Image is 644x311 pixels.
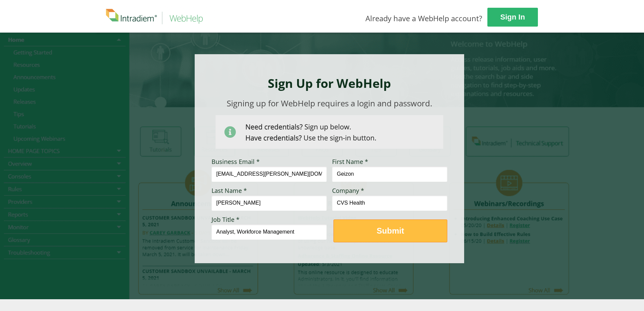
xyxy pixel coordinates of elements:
[487,8,538,27] a: Sign In
[212,215,239,223] span: Job Title *
[365,13,482,23] span: Already have a WebHelp account?
[332,158,368,166] span: First Name *
[268,75,391,92] strong: Sign Up for WebHelp
[377,226,404,235] strong: Submit
[212,158,260,166] span: Business Email *
[212,186,247,195] span: Last Name *
[216,115,443,149] img: Need Credentials? Sign up below. Have Credentials? Use the sign-in button.
[333,219,447,242] button: Submit
[332,186,364,195] span: Company *
[227,98,432,109] span: Signing up for WebHelp requires a login and password.
[500,13,525,21] strong: Sign In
